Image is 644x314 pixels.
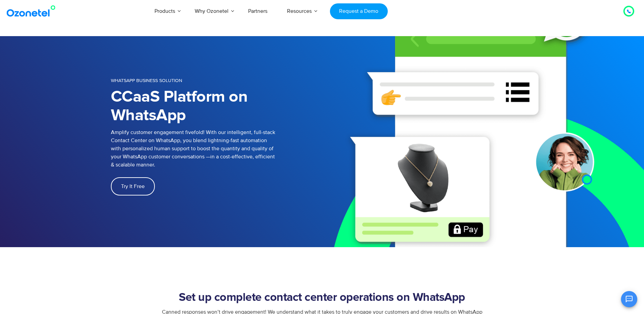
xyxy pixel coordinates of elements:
[121,184,145,189] span: Try It Free
[111,88,322,125] h1: CCaaS Platform on WhatsApp
[111,177,155,195] a: Try It Free
[111,78,182,83] span: WHATSAPP BUSINESS SOLUTION
[621,291,637,307] button: Open chat
[111,128,322,169] p: Amplify customer engagement fivefold! With our intelligent, full-stack Contact Center on WhatsApp...
[330,3,388,19] a: Request a Demo
[111,291,533,305] h2: Set up complete contact center operations on WhatsApp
